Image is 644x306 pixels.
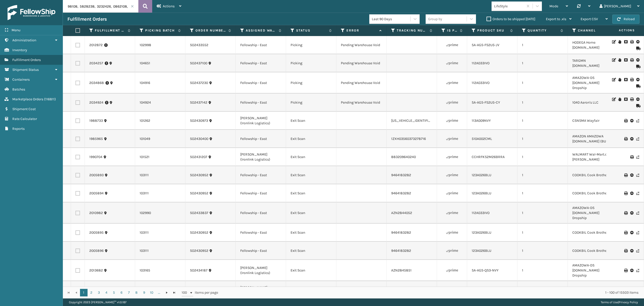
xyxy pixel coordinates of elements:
[89,210,103,216] a: 2010982
[517,148,568,166] td: 1
[336,94,387,112] td: Pending Warehouse Void
[624,58,627,62] i: Cancel Fulfillment Order
[630,119,633,123] i: Upload BOL
[387,112,437,130] td: [US_VEHICLE_IDENTIFICATION_NUMBER]
[110,289,118,296] a: 5
[568,130,618,148] td: AMAZON AMAZOWA [DOMAIN_NAME] (BULK)
[517,94,568,112] td: 1
[346,28,377,33] label: Error
[528,28,558,33] label: Quantity
[133,289,140,296] a: 8
[135,184,185,202] td: 103111
[80,289,88,296] a: 1
[472,118,491,123] a: 113A009NVY
[89,61,103,66] a: 2034257
[636,119,639,123] i: Never Shipped
[135,72,185,94] td: 104916
[236,184,286,202] td: Fellowship - East
[135,242,185,260] td: 103111
[636,269,639,272] i: Never Shipped
[12,68,39,72] span: Shipment Status
[636,104,639,108] i: Mark as Shipped
[612,40,615,44] i: Edit
[387,130,437,148] td: 1ZXH03560373278716
[190,118,208,123] a: SO2430973
[135,36,185,54] td: 102998
[190,61,207,66] a: SO2437100
[624,78,627,81] i: Cancel Fulfillment Order
[125,289,133,296] a: 7
[236,166,286,184] td: Fellowship - East
[135,224,185,242] td: 103111
[636,192,639,195] i: Never Shipped
[618,78,621,81] i: On Hold
[286,36,336,54] td: Picking
[44,97,56,101] span: ( 116811 )
[624,119,627,123] i: Print BOL
[172,291,176,295] span: Go to the last page
[517,36,568,54] td: 1
[636,173,639,177] i: Never Shipped
[636,47,639,50] i: Mark as Shipped
[236,224,286,242] td: Fellowship - East
[630,58,633,62] i: Print BOL
[612,15,639,24] button: Reload
[190,155,207,160] a: SO2431207
[397,28,427,33] label: Tracking Number
[581,17,598,21] span: Export CSV
[12,38,36,42] span: Administration
[135,281,185,299] td: 102177
[618,40,621,44] i: On Hold
[135,54,185,72] td: 104651
[190,230,208,235] a: SO2430952
[89,191,104,196] a: 2005894
[89,173,104,178] a: 2005893
[472,155,505,159] a: CCHRFKS2M26BRRA
[636,231,639,234] i: Never Shipped
[636,211,639,215] i: Never Shipped
[140,289,148,296] a: 9
[135,202,185,224] td: 102990
[12,127,25,131] span: Reports
[190,248,208,253] a: SO2430952
[387,224,437,242] td: 9464183282
[236,130,286,148] td: Fellowship - East
[568,242,618,260] td: COOKBIL Cook Brothers
[89,100,103,105] a: 2034924
[336,54,387,72] td: Pending Warehouse Void
[391,155,416,159] a: 883209640240
[286,112,336,130] td: Exit Scan
[630,231,633,234] i: Upload BOL
[88,289,95,296] a: 2
[472,61,490,65] a: 112A033IVO
[145,28,176,33] label: Picking Batch
[387,281,437,299] td: 284976V274874479
[428,16,442,22] div: Group by
[624,192,627,195] i: Print BOL
[568,112,618,130] td: CSNSMA Wayfair
[12,87,25,91] span: Batches
[517,112,568,130] td: 1
[618,58,621,62] i: On Hold
[69,298,127,306] p: Copyright 2023 [PERSON_NAME]™ v 1.0.187
[89,268,103,273] a: 2013682
[568,224,618,242] td: COOKBIL Cook Brothers
[246,28,276,33] label: Assigned Warehouse
[286,72,336,94] td: Picking
[286,130,336,148] td: Exit Scan
[190,136,208,141] a: SO2430400
[568,260,618,281] td: AMAZOWA-DS [DOMAIN_NAME] Dropship
[568,202,618,224] td: AMAZOWA-DS [DOMAIN_NAME] Dropship
[336,72,387,94] td: Pending Warehouse Void
[630,211,633,215] i: Upload BOL
[95,289,103,296] a: 3
[472,249,491,253] a: 123A026BLU
[163,289,171,296] a: Go to the next page
[568,72,618,94] td: AMAZOWA-DS [DOMAIN_NAME] Dropship
[286,54,336,72] td: Picking
[286,94,336,112] td: Picking
[286,184,336,202] td: Exit Scan
[12,117,37,121] span: Rate Calculator
[372,16,411,22] div: Last 90 Days
[630,137,633,141] i: Upload BOL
